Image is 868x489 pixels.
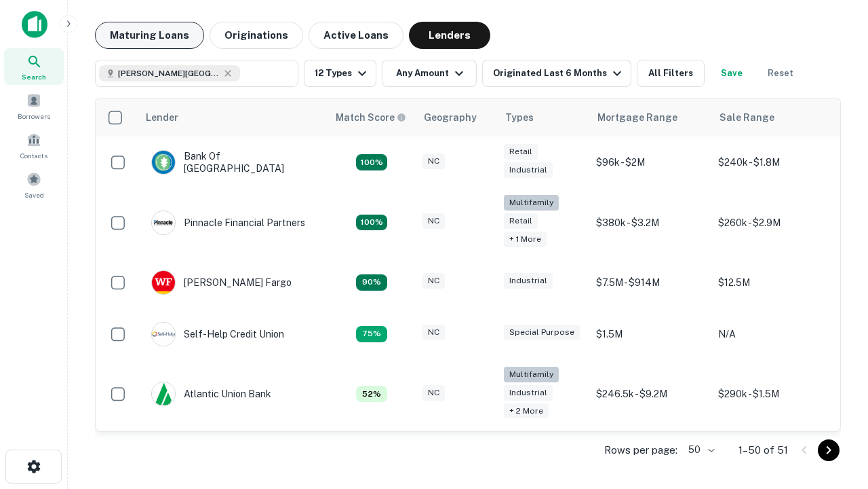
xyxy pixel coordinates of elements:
[422,325,445,340] div: NC
[589,257,711,308] td: $7.5M - $914M
[4,127,64,164] a: Contacts
[146,109,178,126] div: Lender
[710,60,753,87] button: Save your search to get updates of matches that match your search criteria.
[20,150,47,161] span: Contacts
[18,111,50,122] span: Borrowers
[711,360,833,429] td: $290k - $1.5M
[356,386,387,402] div: Matching Properties: 7, hasApolloMatch: undefined
[416,98,497,137] th: Geography
[4,166,64,203] a: Saved
[504,195,559,211] div: Multifamily
[356,326,387,342] div: Matching Properties: 10, hasApolloMatch: undefined
[504,325,580,340] div: Special Purpose
[504,213,538,229] div: Retail
[356,154,387,170] div: Matching Properties: 14, hasApolloMatch: undefined
[152,382,175,405] img: picture
[328,98,416,137] th: Capitalize uses an advanced AI algorithm to match your search with the best lender. The match sco...
[597,109,677,126] div: Mortgage Range
[422,213,445,229] div: NC
[356,215,387,231] div: Matching Properties: 24, hasApolloMatch: undefined
[504,162,553,178] div: Industrial
[382,60,477,87] button: Any Amount
[22,71,46,82] span: Search
[151,270,292,295] div: [PERSON_NAME] Fargo
[493,65,625,81] div: Originated Last 6 Months
[422,273,445,289] div: NC
[589,360,711,429] td: $246.5k - $9.2M
[152,211,175,234] img: picture
[118,67,220,79] span: [PERSON_NAME][GEOGRAPHIC_DATA], [GEOGRAPHIC_DATA]
[589,188,711,257] td: $380k - $3.2M
[589,308,711,360] td: $1.5M
[138,98,328,137] th: Lender
[422,153,445,169] div: NC
[683,440,717,460] div: 50
[604,442,677,458] p: Rows per page:
[800,337,868,402] iframe: Chat Widget
[210,22,303,49] button: Originations
[589,137,711,188] td: $96k - $2M
[711,188,833,257] td: $260k - $2.9M
[759,60,802,87] button: Reset
[151,382,271,406] div: Atlantic Union Bank
[24,189,44,200] span: Saved
[4,88,64,124] a: Borrowers
[95,22,204,49] button: Maturing Loans
[711,257,833,308] td: $12.5M
[304,60,376,87] button: 12 Types
[336,110,406,125] div: Capitalize uses an advanced AI algorithm to match your search with the best lender. The match sco...
[152,323,175,346] img: picture
[504,232,547,247] div: + 1 more
[504,403,549,419] div: + 2 more
[309,22,403,49] button: Active Loans
[336,110,403,125] h6: Match Score
[409,22,490,49] button: Lenders
[422,385,445,401] div: NC
[424,109,477,126] div: Geography
[719,109,774,126] div: Sale Range
[151,211,305,235] div: Pinnacle Financial Partners
[356,274,387,291] div: Matching Properties: 12, hasApolloMatch: undefined
[152,271,175,294] img: picture
[818,439,840,461] button: Go to next page
[711,98,833,137] th: Sale Range
[504,144,538,160] div: Retail
[637,60,705,87] button: All Filters
[151,150,314,175] div: Bank Of [GEOGRAPHIC_DATA]
[505,109,534,126] div: Types
[504,385,553,401] div: Industrial
[152,151,175,174] img: picture
[482,60,631,87] button: Originated Last 6 Months
[504,273,553,289] div: Industrial
[497,98,589,137] th: Types
[4,48,64,85] a: Search
[589,98,711,137] th: Mortgage Range
[711,308,833,360] td: N/A
[711,137,833,188] td: $240k - $1.8M
[504,367,559,382] div: Multifamily
[738,442,788,458] p: 1–50 of 51
[22,11,47,38] img: capitalize-icon.png
[151,322,284,346] div: Self-help Credit Union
